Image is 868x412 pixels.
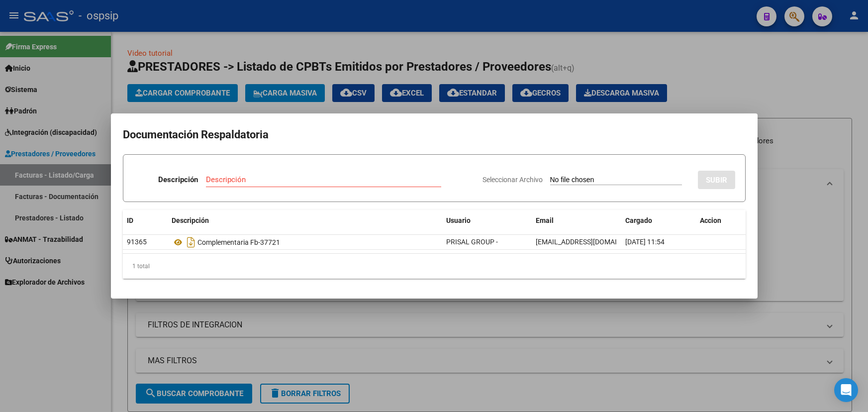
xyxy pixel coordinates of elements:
datatable-header-cell: Email [532,210,621,231]
button: SUBIR [698,171,735,189]
div: 1 total [123,254,746,279]
span: Accion [700,216,721,224]
datatable-header-cell: ID [123,210,168,231]
span: 91365 [127,238,147,246]
span: PRISAL GROUP - [446,238,498,246]
span: ID [127,216,133,224]
span: [DATE] 11:54 [625,238,665,246]
datatable-header-cell: Cargado [621,210,696,231]
h2: Documentación Respaldatoria [123,125,746,144]
span: Usuario [446,216,471,224]
datatable-header-cell: Descripción [168,210,442,231]
datatable-header-cell: Usuario [442,210,532,231]
span: SUBIR [706,176,727,185]
i: Descargar documento [185,234,197,250]
span: Cargado [625,216,652,224]
span: Descripción [172,216,209,224]
span: [EMAIL_ADDRESS][DOMAIN_NAME] [536,238,646,246]
span: Seleccionar Archivo [482,176,543,184]
div: Complementaria Fb-37721 [172,234,438,250]
p: Descripción [158,174,198,186]
datatable-header-cell: Accion [696,210,746,231]
span: Email [536,216,554,224]
div: Open Intercom Messenger [834,378,858,402]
